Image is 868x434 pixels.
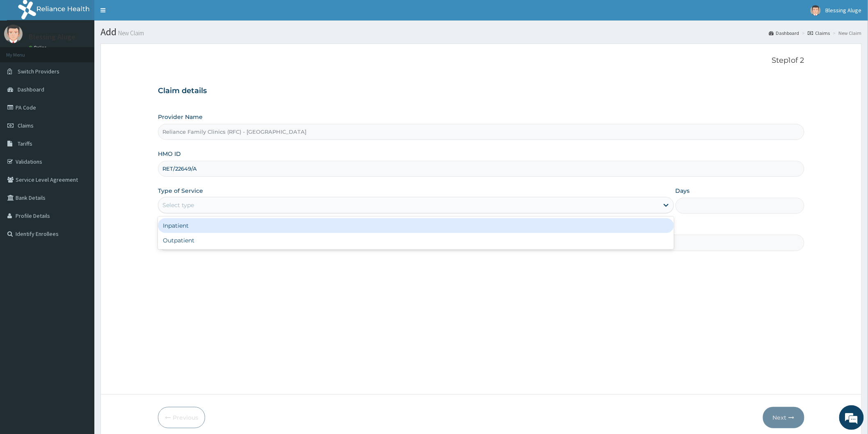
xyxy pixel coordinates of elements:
label: Days [676,187,690,195]
span: Dashboard [18,86,44,93]
a: Dashboard [769,30,799,37]
div: Chat with us now [43,46,138,57]
p: Step 1 of 2 [158,56,804,65]
label: HMO ID [158,150,181,158]
div: Minimize live chat window [135,4,154,24]
img: User Image [811,5,821,16]
input: Enter HMO ID [158,161,804,177]
span: Tariffs [18,140,32,147]
img: User Image [4,25,23,43]
span: Switch Providers [18,68,59,75]
span: Blessing Aluge [826,7,862,14]
label: Type of Service [158,187,203,195]
div: Outpatient [158,233,674,248]
span: We're online! [48,103,113,186]
small: New Claim [116,30,144,36]
textarea: Type your message and hit 'Enter' [4,224,156,253]
img: d_794563401_company_1708531726252_794563401 [15,41,33,62]
a: Online [29,45,48,50]
a: Claims [808,30,830,37]
li: New Claim [831,30,862,37]
p: Blessing Aluge [29,33,75,41]
h3: Claim details [158,87,804,96]
button: Next [763,407,804,428]
h1: Add [101,27,862,37]
div: Inpatient [158,218,674,233]
button: Previous [158,407,205,428]
label: Provider Name [158,113,203,121]
span: Claims [18,122,34,129]
div: Select type [162,201,194,209]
